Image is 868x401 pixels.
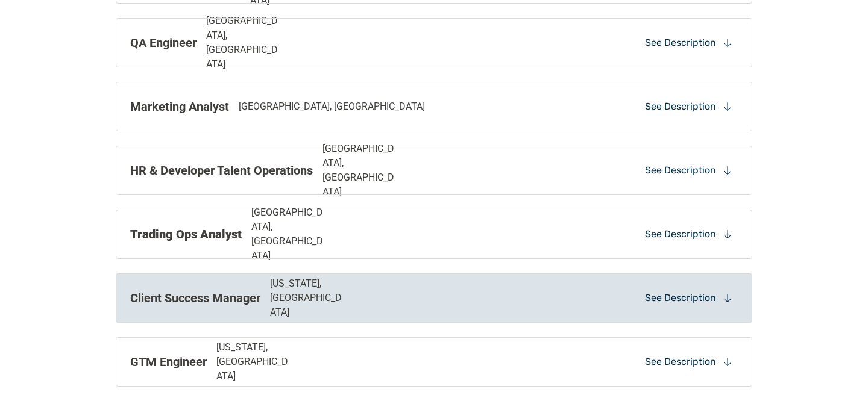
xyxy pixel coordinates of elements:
p: See Description [645,164,716,177]
p: [US_STATE], [GEOGRAPHIC_DATA] [216,340,293,384]
p: Marketing Analyst [130,98,229,116]
p: See Description [645,291,716,305]
p: [GEOGRAPHIC_DATA], [GEOGRAPHIC_DATA] [239,99,425,114]
p: GTM Engineer [130,353,207,371]
p: [US_STATE], [GEOGRAPHIC_DATA] [270,276,347,320]
p: See Description [645,228,716,241]
p: See Description [645,36,716,49]
p: [GEOGRAPHIC_DATA], [GEOGRAPHIC_DATA] [251,205,328,263]
p: Client Success Manager [130,289,260,307]
p: QA Engineer [130,34,197,52]
p: [GEOGRAPHIC_DATA], [GEOGRAPHIC_DATA] [206,14,283,72]
p: [GEOGRAPHIC_DATA], [GEOGRAPHIC_DATA] [322,141,399,199]
p: See Description [645,355,716,368]
p: See Description [645,100,716,113]
strong: Trading Ops Analyst [130,227,242,241]
p: HR & Developer Talent Operations [130,161,313,179]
